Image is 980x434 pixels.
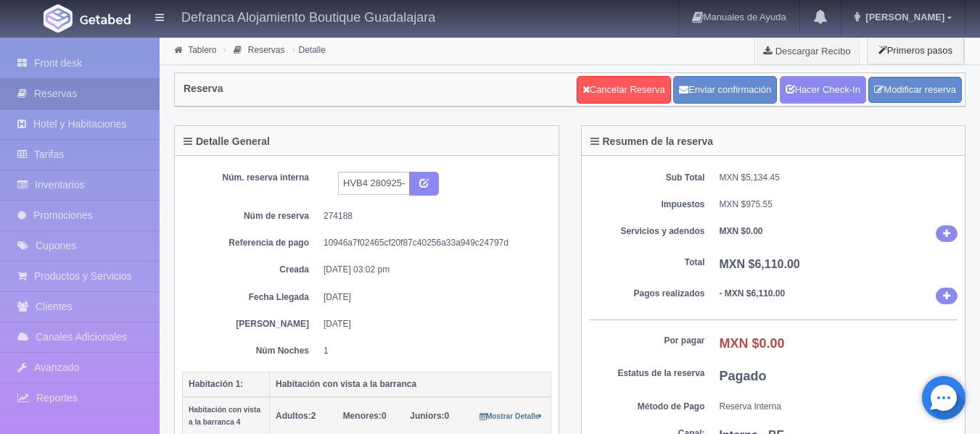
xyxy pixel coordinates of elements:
dt: Núm. reserva interna [193,172,309,184]
dt: Creada [193,264,309,276]
b: MXN $0.00 [720,226,763,236]
small: Mostrar Detalle [479,412,543,420]
span: 0 [343,411,387,421]
b: MXN $6,110.00 [720,258,800,270]
dd: Reserva Interna [720,401,958,413]
b: Habitación 1: [189,379,243,389]
dt: Núm Noches [193,345,309,357]
dt: Núm de reserva [193,210,309,222]
button: Primeros pasos [867,36,964,64]
h4: Defranca Alojamiento Boutique Guadalajara [181,7,435,25]
dt: Total [589,256,705,269]
span: [PERSON_NAME] [862,12,944,22]
img: Getabed [80,14,131,25]
small: Habitación con vista a la barranca 4 [189,406,260,426]
a: Reservas [248,45,285,55]
a: Cancelar Reserva [577,76,671,104]
dt: Servicios y adendos [589,225,705,238]
h4: Detalle General [184,136,270,147]
li: Detalle [289,43,329,57]
h4: Resumen de la reserva [590,136,714,147]
dt: Estatus de la reserva [589,367,705,380]
dd: [DATE] [324,291,540,304]
b: Pagado [720,369,767,383]
dd: 1 [324,345,540,357]
b: MXN $0.00 [720,336,785,351]
dt: Sub Total [589,172,705,184]
dd: MXN $975.55 [720,199,958,211]
dd: [DATE] [324,318,540,330]
dd: 10946a7f02465cf20f87c40256a33a949c24797d [324,237,540,249]
dt: Referencia de pago [193,237,309,249]
span: 0 [410,411,449,421]
a: Hacer Check-In [780,76,866,104]
a: Descargar Recibo [755,36,859,65]
h4: Reserva [184,83,223,94]
dt: Pagos realizados [589,288,705,300]
strong: Adultos: [276,411,311,421]
a: Modificar reserva [868,77,962,104]
button: Enviar confirmación [673,76,777,104]
img: Getabed [44,4,73,33]
a: Tablero [188,45,216,55]
dt: Fecha Llegada [193,291,309,304]
dd: 274188 [324,210,540,222]
dt: Impuestos [589,199,705,211]
th: Habitación con vista a la barranca [270,372,551,397]
dt: Por pagar [589,335,705,347]
a: Mostrar Detalle [479,411,543,421]
dt: Método de Pago [589,401,705,413]
dd: [DATE] 03:02 pm [324,264,540,276]
strong: Juniors: [410,411,444,421]
span: 2 [276,411,316,421]
strong: Menores: [343,411,382,421]
dd: MXN $5,134.45 [720,172,958,184]
b: - MXN $6,110.00 [720,288,786,299]
dt: [PERSON_NAME] [193,318,309,330]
